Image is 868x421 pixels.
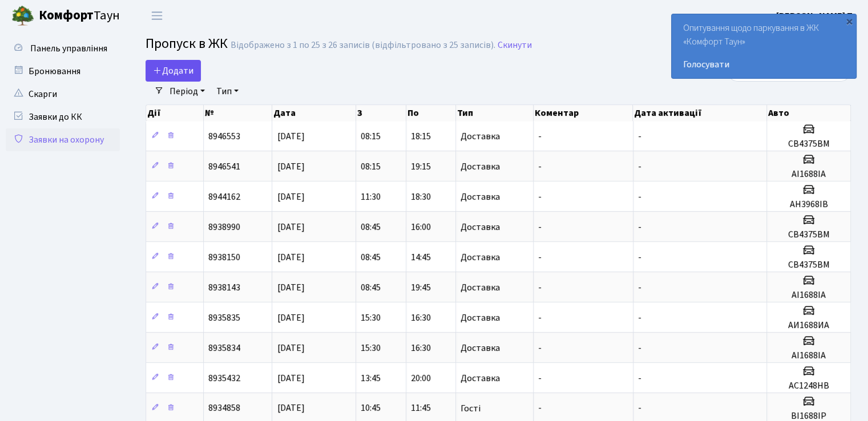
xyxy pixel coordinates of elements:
h5: СВ4375ВМ [772,139,846,149]
span: 14:45 [411,251,431,264]
span: 8935432 [208,372,240,384]
span: - [538,191,542,203]
span: Додати [153,64,193,77]
h5: АІ1688ІА [772,290,846,301]
span: - [638,311,641,324]
span: Пропуск в ЖК [146,34,228,54]
h5: АИ1688ИА [772,320,846,331]
a: Заявки до КК [6,106,120,128]
span: Доставка [461,313,500,322]
span: 8934858 [208,402,240,415]
span: [DATE] [277,372,304,384]
span: - [538,251,542,264]
span: [DATE] [277,221,304,233]
span: Доставка [461,132,500,141]
span: Доставка [461,192,500,201]
th: Авто [767,105,851,121]
a: Скарги [6,83,120,106]
b: Комфорт [39,6,94,25]
a: Додати [146,60,201,82]
span: Панель управління [30,42,107,55]
span: - [638,402,641,415]
span: 08:15 [361,160,381,173]
span: 13:45 [361,372,381,384]
span: Таун [39,6,120,26]
span: [DATE] [277,402,304,415]
span: - [638,281,641,294]
th: По [406,105,456,121]
span: 8946541 [208,160,240,173]
span: 15:30 [361,311,381,324]
span: Доставка [461,374,500,383]
th: Дата активації [633,105,767,121]
span: 08:15 [361,130,381,143]
span: 15:30 [361,342,381,354]
span: Доставка [461,343,500,353]
span: - [538,160,542,173]
span: - [638,191,641,203]
span: [DATE] [277,191,304,203]
span: Доставка [461,162,500,171]
span: - [638,221,641,233]
a: Скинути [498,40,532,51]
div: Опитування щодо паркування в ЖК «Комфорт Таун» [672,14,856,78]
span: 08:45 [361,251,381,264]
button: Переключити навігацію [143,6,171,25]
span: 8946553 [208,130,240,143]
span: - [638,160,641,173]
span: Доставка [461,253,500,262]
th: З [356,105,406,121]
a: Заявки на охорону [6,128,120,151]
span: [DATE] [277,311,304,324]
span: - [538,281,542,294]
span: Гості [461,404,481,413]
span: 8935834 [208,342,240,354]
span: - [538,221,542,233]
span: - [538,342,542,354]
span: 8938143 [208,281,240,294]
span: 8935835 [208,311,240,324]
span: 08:45 [361,221,381,233]
a: Панель управління [6,37,120,60]
a: [PERSON_NAME] Т. [776,9,854,23]
th: Коментар [534,105,633,121]
span: Доставка [461,283,500,292]
a: Тип [212,82,243,101]
span: Доставка [461,222,500,232]
span: - [638,251,641,264]
span: 20:00 [411,372,431,384]
th: № [204,105,272,121]
h5: АІ1688ІА [772,169,846,180]
span: 18:30 [411,191,431,203]
span: [DATE] [277,342,304,354]
span: - [638,342,641,354]
div: Відображено з 1 по 25 з 26 записів (відфільтровано з 25 записів). [231,40,495,51]
h5: СВ4375ВМ [772,260,846,270]
th: Тип [456,105,534,121]
h5: АС1248НВ [772,380,846,391]
img: logo.png [11,5,34,27]
span: 11:45 [411,402,431,415]
span: [DATE] [277,251,304,264]
span: 8938150 [208,251,240,264]
span: - [538,311,542,324]
span: 10:45 [361,402,381,415]
span: [DATE] [277,160,304,173]
span: 19:15 [411,160,431,173]
span: - [538,402,542,415]
span: 18:15 [411,130,431,143]
a: Бронювання [6,60,120,83]
span: - [638,372,641,384]
span: 11:30 [361,191,381,203]
span: 8938990 [208,221,240,233]
span: - [638,130,641,143]
span: [DATE] [277,281,304,294]
a: Період [165,82,209,101]
span: 16:00 [411,221,431,233]
h5: АІ1688ІА [772,350,846,361]
span: [DATE] [277,130,304,143]
a: Голосувати [683,58,845,71]
span: 8944162 [208,191,240,203]
h5: АН3968ІВ [772,199,846,210]
span: 19:45 [411,281,431,294]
